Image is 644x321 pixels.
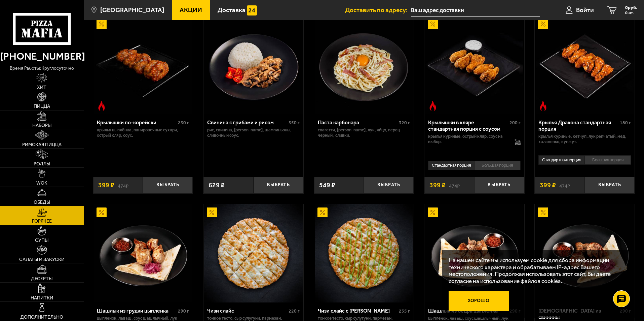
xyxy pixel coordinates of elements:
img: Акционный [97,19,107,29]
button: Выбрать [143,177,193,193]
div: Свинина с грибами и рисом [207,119,287,126]
span: 629 ₽ [209,182,225,189]
a: Паста карбонара [314,16,414,114]
span: Супы [35,238,48,243]
span: Наборы [32,123,51,128]
span: Горячее [32,219,52,224]
div: Паста карбонара [318,119,397,126]
li: Большая порция [584,155,631,165]
span: Пицца [34,104,50,109]
span: 399 ₽ [98,182,114,189]
div: Шашлык из бедра цыпленка [428,308,508,314]
span: Салаты и закуски [19,257,65,262]
li: Стандартная порция [428,161,474,170]
span: Роллы [34,162,50,166]
span: 290 г [178,308,189,314]
img: Шашлык из грудки цыпленка [94,204,192,302]
p: крылья цыплёнка, панировочные сухари, острый кляр, соус. [97,127,189,138]
span: Римская пицца [22,142,62,147]
img: Острое блюдо [428,101,438,111]
span: Напитки [31,296,53,300]
div: Шашлык из грудки цыпленка [97,308,177,314]
img: Крылышки по-корейски [94,16,192,114]
img: Акционный [207,207,217,218]
div: Крылья Дракона стандартная порция [538,119,618,132]
span: 399 ₽ [429,182,446,189]
button: Выбрать [474,177,524,193]
span: [GEOGRAPHIC_DATA] [100,7,164,13]
div: Крылышки в кляре стандартная порция c соусом [428,119,508,132]
img: Шашлык из бедра цыпленка [425,204,523,302]
div: Чизи слайс с [PERSON_NAME] [318,308,397,314]
span: 0 шт. [625,11,637,15]
a: АкционныйОстрое блюдоКрылышки по-корейски [93,16,193,114]
button: Хорошо [449,291,509,311]
img: Акционный [538,19,548,29]
span: 549 ₽ [319,182,335,189]
span: 350 г [289,120,300,126]
span: 230 г [178,120,189,126]
div: 0 [535,153,635,172]
p: крылья куриные, острый кляр, соус на выбор. [428,134,508,145]
s: 474 ₽ [449,182,460,189]
img: Острое блюдо [97,101,107,111]
img: Чизи слайс с соусом Ранч [315,204,413,302]
s: 474 ₽ [118,182,128,189]
span: Доставка [218,7,245,13]
img: Крылышки в кляре стандартная порция c соусом [425,16,523,114]
span: 320 г [399,120,410,126]
a: АкционныйШашлык из свинины [535,204,635,302]
div: Крылышки по-корейски [97,119,177,126]
a: АкционныйЧизи слайс с соусом Ранч [314,204,414,302]
span: Акции [180,7,202,13]
img: Акционный [428,19,438,29]
span: 399 ₽ [540,182,556,189]
img: Паста карбонара [315,16,413,114]
a: АкционныйШашлык из грудки цыпленка [93,204,193,302]
span: Доставить по адресу: [345,7,411,13]
button: Выбрать [585,177,635,193]
span: 235 г [399,308,410,314]
span: 0 руб. [625,5,637,10]
input: Ваш адрес доставки [411,4,540,17]
img: Шашлык из свинины [536,204,634,302]
a: АкционныйОстрое блюдоКрылья Дракона стандартная порция [535,16,635,114]
span: Войти [576,7,594,13]
div: Чизи слайс [207,308,287,314]
img: Акционный [428,207,438,218]
img: 15daf4d41897b9f0e9f617042186c801.svg [247,5,257,15]
button: Выбрать [254,177,303,193]
img: Акционный [97,207,107,218]
a: АкционныйЧизи слайс [203,204,303,302]
img: Крылья Дракона стандартная порция [536,16,634,114]
button: Выбрать [364,177,414,193]
li: Большая порция [474,161,521,170]
img: Свинина с грибами и рисом [204,16,302,114]
img: Акционный [317,207,328,218]
p: крылья куриные, кетчуп, лук репчатый, мёд, халапеньо, кунжут. [538,134,631,145]
span: Десерты [31,277,52,281]
span: Хит [37,85,46,90]
span: 200 г [509,120,521,126]
span: Дополнительно [20,315,63,320]
span: 220 г [289,308,300,314]
li: Стандартная порция [538,155,584,165]
span: Обеды [34,200,50,205]
img: Акционный [538,207,548,218]
s: 474 ₽ [559,182,570,189]
a: АкционныйОстрое блюдоКрылышки в кляре стандартная порция c соусом [424,16,524,114]
p: рис, свинина, [PERSON_NAME], шампиньоны, сливочный соус. [207,127,300,138]
p: На нашем сайте мы используем cookie для сбора информации технического характера и обрабатываем IP... [449,257,624,285]
img: Острое блюдо [538,101,548,111]
a: Свинина с грибами и рисом [203,16,303,114]
img: Чизи слайс [204,204,302,302]
p: спагетти, [PERSON_NAME], лук, яйцо, перец черный , сливки. [318,127,410,138]
a: АкционныйШашлык из бедра цыпленка [424,204,524,302]
span: 180 г [620,120,631,126]
span: WOK [36,181,47,186]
